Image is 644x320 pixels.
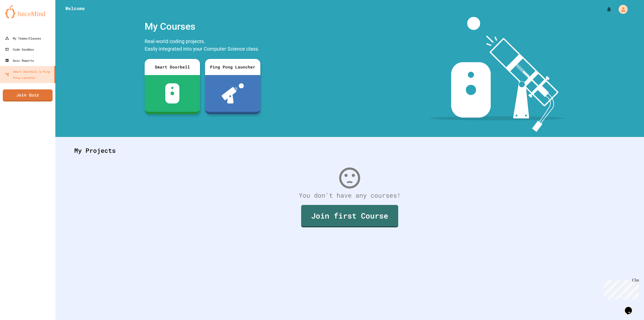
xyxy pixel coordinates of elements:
[222,83,244,103] img: ppl-with-ball.png
[613,4,629,15] div: My Account
[597,5,613,14] div: My Notifications
[5,35,41,41] div: My Teams/Classes
[623,300,639,315] iframe: chat widget
[5,68,52,81] div: Smart Doorbell & Ping Pong Launcher
[2,2,35,32] div: Chat with us now!Close
[69,191,630,200] div: You don't have any courses!
[5,5,50,18] img: logo-orange.svg
[3,89,53,101] a: Join Quiz
[69,141,630,160] div: My Projects
[142,17,263,36] div: My Courses
[602,278,639,299] iframe: chat widget
[205,59,260,75] div: Ping Pong Launcher
[301,205,398,227] a: Join first Course
[5,57,34,63] div: Quiz Reports
[165,83,180,103] img: sdb-white.svg
[142,36,263,55] div: Real-world coding projects. Easily integrated into your Computer Science class.
[145,59,200,75] div: Smart Doorbell
[429,17,564,132] img: banner-image-my-projects.png
[5,46,34,52] div: Code Sandbox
